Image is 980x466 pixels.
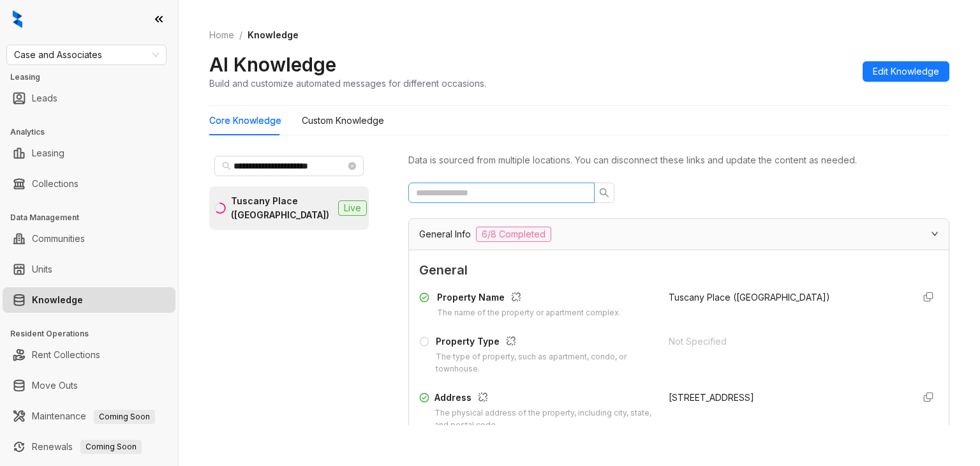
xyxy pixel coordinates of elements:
span: Knowledge [248,29,299,40]
span: close-circle [348,162,356,170]
li: Collections [3,171,175,197]
div: Address [434,391,653,407]
span: Live [338,200,367,216]
div: [STREET_ADDRESS] [669,391,903,405]
a: Communities [32,226,85,252]
div: Data is sourced from multiple locations. You can disconnect these links and update the content as... [408,153,949,167]
span: search [599,188,609,198]
h3: Data Management [10,212,178,223]
span: Case and Associates [14,45,159,64]
h3: Leasing [10,71,178,83]
button: Edit Knowledge [863,61,949,82]
span: Coming Soon [80,440,142,454]
div: The physical address of the property, including city, state, and postal code. [434,407,653,432]
span: Edit Knowledge [873,64,939,79]
a: Rent Collections [32,342,100,368]
div: Build and customize automated messages for different occasions. [209,77,486,90]
span: search [222,162,231,170]
li: Units [3,257,175,282]
a: Units [32,257,52,282]
a: Knowledge [32,287,83,313]
li: Leads [3,86,175,111]
a: RenewalsComing Soon [32,434,142,460]
img: logo [13,10,22,28]
div: The type of property, such as apartment, condo, or townhouse. [436,351,653,375]
li: Renewals [3,434,175,460]
a: Home [207,28,237,42]
li: Maintenance [3,403,175,429]
span: General Info [419,227,471,241]
div: Property Type [436,334,653,351]
div: The name of the property or apartment complex. [437,307,621,319]
li: Communities [3,226,175,252]
a: Move Outs [32,373,78,398]
a: Leads [32,86,57,111]
div: Core Knowledge [209,114,281,128]
span: Coming Soon [94,410,155,424]
div: General Info6/8 Completed [409,219,949,250]
div: Not Specified [669,334,903,349]
li: Leasing [3,140,175,166]
li: / [239,28,242,42]
a: Collections [32,171,78,197]
span: Tuscany Place ([GEOGRAPHIC_DATA]) [669,292,830,303]
div: Custom Knowledge [302,114,384,128]
h3: Resident Operations [10,328,178,340]
li: Knowledge [3,287,175,313]
span: General [419,260,939,280]
div: Tuscany Place ([GEOGRAPHIC_DATA]) [231,194,333,222]
li: Rent Collections [3,342,175,368]
h2: AI Knowledge [209,52,336,77]
span: 6/8 Completed [476,227,551,242]
a: Leasing [32,140,64,166]
span: expanded [931,230,939,237]
h3: Analytics [10,126,178,138]
div: Property Name [437,290,621,307]
li: Move Outs [3,373,175,398]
